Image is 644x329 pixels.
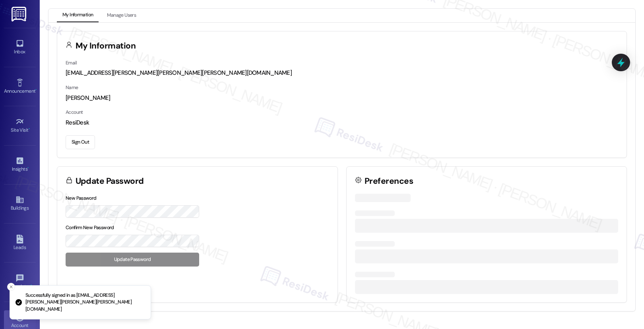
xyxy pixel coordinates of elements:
[76,177,144,185] h3: Update Password
[66,135,95,149] button: Sign Out
[4,115,36,136] a: Site Visit •
[35,87,37,93] span: •
[66,69,618,77] div: [EMAIL_ADDRESS][PERSON_NAME][PERSON_NAME][PERSON_NAME][DOMAIN_NAME]
[25,292,144,313] p: Successfully signed in as [EMAIL_ADDRESS][PERSON_NAME][PERSON_NAME][PERSON_NAME][DOMAIN_NAME]
[66,84,78,91] label: Name
[12,7,28,21] img: ResiDesk Logo
[66,119,618,127] div: ResiDesk
[66,195,97,201] label: New Password
[27,165,29,171] span: •
[66,224,114,231] label: Confirm New Password
[4,37,36,58] a: Inbox
[4,232,36,254] a: Leads
[4,193,36,214] a: Buildings
[7,283,15,291] button: Close toast
[66,94,618,102] div: [PERSON_NAME]
[4,154,36,175] a: Insights •
[66,60,77,66] label: Email
[29,126,30,132] span: •
[66,109,83,115] label: Account
[57,9,99,22] button: My Information
[101,9,142,22] button: Manage Users
[4,271,36,293] a: Templates •
[76,42,136,50] h3: My Information
[365,177,413,185] h3: Preferences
